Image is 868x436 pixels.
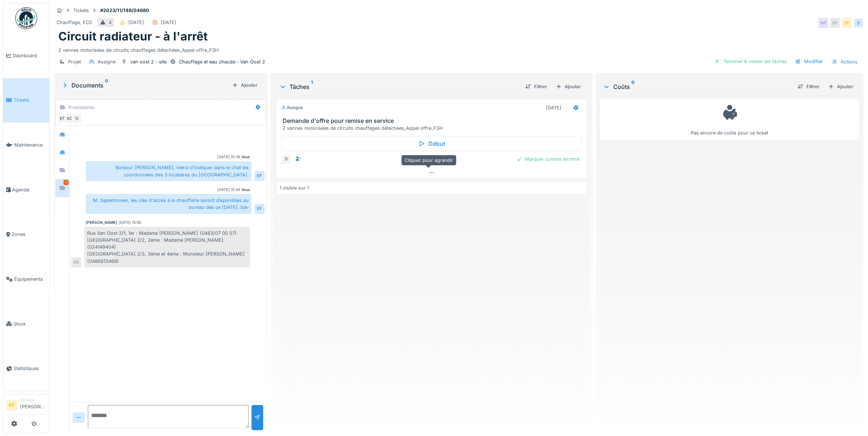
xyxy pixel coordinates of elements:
[281,154,291,164] div: D
[98,58,116,65] div: Assigné
[14,141,46,148] span: Maintenance
[20,397,46,413] li: [PERSON_NAME]
[72,113,82,124] div: D
[603,82,792,91] div: Coûts
[605,102,855,136] div: Pas encore de coûts pour ce ticket
[6,397,46,415] a: EF Manager[PERSON_NAME]
[280,184,309,191] div: 1 visible sur 1
[513,154,582,164] div: Marquer comme terminé
[130,58,167,65] div: van oost 2 - site
[57,113,67,124] div: EF
[15,7,37,29] img: Badge_color-CXgf-gQk.svg
[12,231,46,238] span: Zones
[631,82,635,91] sup: 0
[217,187,240,192] div: [DATE] 15:39
[84,227,250,268] div: Rue Van Oost 2/1, 1er : Madame [PERSON_NAME] (0483/07 00 57) [GEOGRAPHIC_DATA] 2/2, 2ème : Madame...
[6,400,17,411] li: EF
[86,220,117,225] div: [PERSON_NAME]
[13,52,46,59] span: Dashboard
[241,154,250,160] div: Vous
[13,320,46,327] span: Stock
[105,81,108,90] sup: 0
[281,136,582,151] div: Début
[3,167,49,212] a: Agenda
[3,78,49,123] a: Tickets
[818,18,829,28] div: WF
[553,82,584,92] div: Ajouter
[842,18,852,28] div: EF
[3,257,49,301] a: Équipements
[829,57,861,67] div: Actions
[20,397,46,403] div: Manager
[97,7,152,14] strong: #2023/11/146/04680
[109,19,112,26] div: 4
[69,104,94,111] div: Prestataires
[58,30,208,43] h1: Circuit radiateur - à l'arrêt
[57,19,92,26] div: Chauffage, ECS
[3,33,49,78] a: Dashboard
[3,122,49,167] a: Maintenance
[853,18,864,28] div: D
[58,44,859,54] div: 2 vannes motorisées de circuits chauffages détachées_Appel offre_FSH
[63,180,69,185] div: 1
[3,346,49,391] a: Statistiques
[3,301,49,346] a: Stock
[712,57,790,66] div: Terminer & valider les tâches
[68,58,81,65] div: Projet
[283,117,584,124] h3: Demande d'offre pour remise en service
[279,82,519,91] div: Tâches
[229,80,260,90] div: Ajouter
[13,365,46,372] span: Statistiques
[61,81,229,90] div: Documents
[254,204,265,214] div: EF
[86,161,252,181] div: Bonjour [PERSON_NAME], merci d'indiquer dans le chat les coordonnées des 3 locataires du [GEOGRAP...
[254,171,265,181] div: EF
[311,82,313,91] sup: 1
[86,194,252,214] div: M. Sapenhoven, les clés d'accès à la chaufferie seront disponibles au bureau dès ce [DATE]. bàv
[12,186,46,193] span: Agenda
[241,187,250,192] div: Vous
[13,97,46,104] span: Tickets
[71,257,81,268] div: AD
[281,105,303,111] div: Assigné
[118,220,141,225] div: [DATE] 15:56
[3,212,49,257] a: Zones
[217,154,240,160] div: [DATE] 15:38
[830,18,840,28] div: EF
[793,57,826,66] div: Modifier
[65,113,75,124] div: AD
[179,58,265,65] div: Chauffage et eau chaude - Van Oost 2
[73,7,89,14] div: Tickets
[283,125,584,132] div: 2 vannes motorisées de circuits chauffages détachées_Appel offre_FSH
[795,82,822,92] div: Filtrer
[825,82,856,92] div: Ajouter
[128,19,144,26] div: [DATE]
[401,155,456,166] div: Cliquez pour agrandir
[14,276,46,283] span: Équipements
[161,19,176,26] div: [DATE]
[522,82,550,92] div: Filtrer
[546,104,561,111] div: [DATE]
